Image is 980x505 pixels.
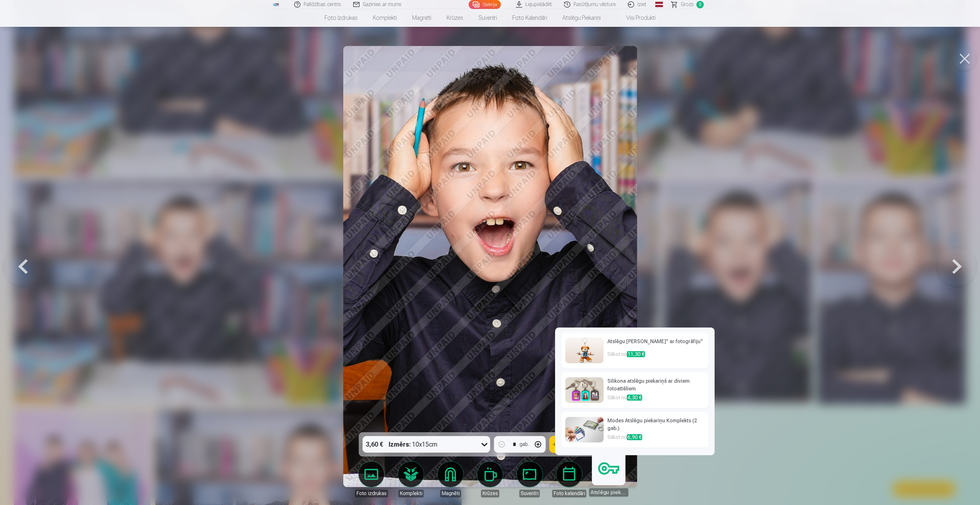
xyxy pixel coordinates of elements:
[555,9,608,27] a: Atslēgu piekariņi
[607,394,704,403] p: Sākot no
[607,417,704,433] h6: Modes Atslēgu piekariņu Komplekts (2 gab.)
[696,1,704,8] span: 0
[365,9,405,27] a: Komplekti
[393,462,429,497] a: Komplekti
[627,395,642,401] span: 4,30 €
[505,9,555,27] a: Foto kalendāri
[272,3,279,6] img: /fa1
[561,372,708,408] a: Silikona atslēgu piekariņš ar diviem fotoattēliemSākot no4,30 €
[398,490,424,497] div: Komplekti
[433,462,468,497] a: Magnēti
[607,350,704,363] p: Sākot no
[681,1,694,8] span: Grozs
[405,9,439,27] a: Magnēti
[519,490,540,497] div: Suvenīri
[471,9,505,27] a: Suvenīri
[389,436,438,453] div: 10x15cm
[355,490,388,497] div: Foto izdrukas
[353,462,389,497] a: Foto izdrukas
[481,490,499,497] div: Krūzes
[589,457,628,496] a: Atslēgu piekariņi
[607,433,704,442] p: Sākot no
[589,488,628,496] div: Atslēgu piekariņi
[608,9,663,27] a: Visi produkti
[607,377,704,394] h6: Silikona atslēgu piekariņš ar diviem fotoattēliem
[561,333,708,368] a: Atslēgu [PERSON_NAME]" ar fotogrāfiju"Sākot no11,30 €
[561,412,708,448] a: Modes Atslēgu piekariņu Komplekts (2 gab.)Sākot no6,90 €
[520,441,529,448] div: gab.
[607,338,704,350] h6: Atslēgu [PERSON_NAME]" ar fotogrāfiju"
[389,440,411,449] strong: Izmērs :
[550,436,618,453] button: Pievienot grozam
[363,436,386,453] div: 3,60 €
[552,490,586,497] div: Foto kalendāri
[317,9,365,27] a: Foto izdrukas
[472,462,508,497] a: Krūzes
[440,490,461,497] div: Magnēti
[551,462,587,497] a: Foto kalendāri
[627,434,642,440] span: 6,90 €
[627,351,645,357] span: 11,30 €
[439,9,471,27] a: Krūzes
[512,462,547,497] a: Suvenīri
